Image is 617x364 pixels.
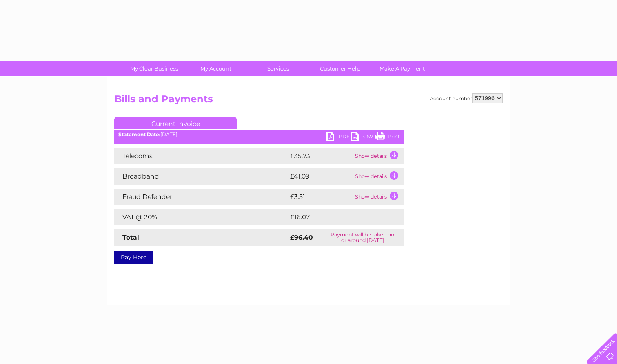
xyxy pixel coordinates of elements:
b: Statement Date: [118,131,160,137]
td: Telecoms [114,148,288,164]
div: [DATE] [114,132,404,137]
td: £35.73 [288,148,353,164]
td: £41.09 [288,168,353,185]
td: £16.07 [288,209,387,225]
a: Services [244,61,312,76]
td: Broadband [114,168,288,185]
a: Make A Payment [368,61,436,76]
td: Payment will be taken on or around [DATE] [321,229,404,246]
div: Account number [430,93,503,103]
a: Pay Here [114,251,153,264]
td: VAT @ 20% [114,209,288,225]
a: Print [375,132,400,143]
a: PDF [326,132,351,143]
td: Show details [353,148,404,164]
td: Show details [353,189,404,205]
strong: Total [122,234,139,241]
a: Current Invoice [114,117,237,129]
h2: Bills and Payments [114,93,503,109]
td: Fraud Defender [114,189,288,205]
a: My Account [182,61,250,76]
a: Customer Help [306,61,374,76]
a: CSV [351,132,375,143]
td: £3.51 [288,189,353,205]
strong: £96.40 [290,234,313,241]
a: My Clear Business [120,61,188,76]
td: Show details [353,168,404,185]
